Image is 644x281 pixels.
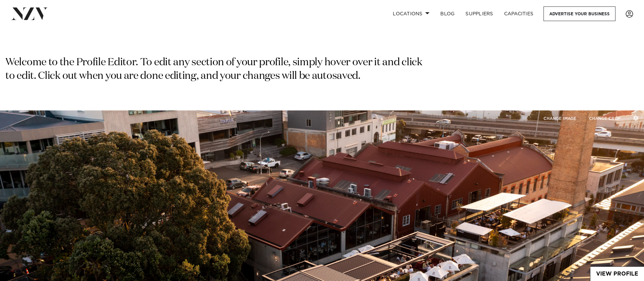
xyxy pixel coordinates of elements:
[499,6,539,21] a: Capacities
[590,267,644,281] a: View Profile
[387,6,435,21] a: Locations
[544,6,615,21] a: Advertise your business
[435,6,460,21] a: BLOG
[583,111,626,126] button: CHANGE CROP
[5,56,425,83] p: Welcome to the Profile Editor. To edit any section of your profile, simply hover over it and clic...
[460,6,498,21] a: SUPPLIERS
[11,7,48,20] img: nzv-logo.png
[538,111,582,126] button: CHANGE IMAGE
